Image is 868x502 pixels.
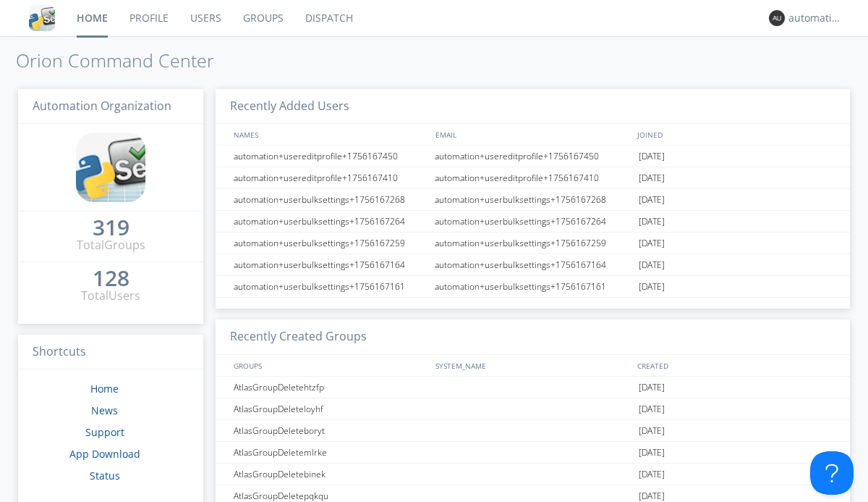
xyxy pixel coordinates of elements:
div: Total Groups [77,237,145,254]
div: automation+userbulksettings+1756167268 [230,189,430,210]
div: SYSTEM_NAME [432,355,634,376]
span: [DATE] [639,464,665,485]
div: 128 [93,271,129,285]
a: Support [85,425,124,439]
span: Automation Organization [33,98,171,114]
div: automation+userbulksettings+1756167164 [431,254,635,275]
div: 319 [93,220,129,235]
a: automation+userbulksettings+1756167264automation+userbulksettings+1756167264[DATE] [216,211,850,233]
iframe: Toggle Customer Support [810,451,854,495]
div: NAMES [230,124,428,145]
a: automation+usereditprofile+1756167450automation+usereditprofile+1756167450[DATE] [216,146,850,167]
a: AtlasGroupDeletemlrke[DATE] [216,442,850,464]
div: AtlasGroupDeletebinek [230,464,430,485]
div: automation+userbulksettings+1756167161 [431,276,635,297]
span: [DATE] [639,233,665,254]
img: 373638.png [769,10,785,26]
a: AtlasGroupDeleteloyhf[DATE] [216,398,850,420]
img: cddb5a64eb264b2086981ab96f4c1ba7 [29,5,55,31]
a: AtlasGroupDeletehtzfp[DATE] [216,377,850,398]
a: App Download [69,447,140,461]
span: [DATE] [639,276,665,298]
div: automation+userbulksettings+1756167259 [431,233,635,254]
a: News [91,403,118,417]
div: automation+userbulksettings+1756167259 [230,233,430,254]
a: automation+userbulksettings+1756167259automation+userbulksettings+1756167259[DATE] [216,233,850,254]
h3: Recently Added Users [216,89,850,125]
div: AtlasGroupDeletemlrke [230,442,430,463]
span: [DATE] [639,146,665,167]
div: automation+usereditprofile+1756167450 [431,146,635,167]
div: automation+userbulksettings+1756167264 [230,211,430,232]
div: automation+userbulksettings+1756167161 [230,276,430,297]
span: [DATE] [639,377,665,398]
div: automation+usereditprofile+1756167450 [230,146,430,167]
a: automation+userbulksettings+1756167164automation+userbulksettings+1756167164[DATE] [216,254,850,276]
div: CREATED [634,355,836,376]
div: automation+userbulksettings+1756167164 [230,254,430,275]
span: [DATE] [639,211,665,233]
a: AtlasGroupDeletebinek[DATE] [216,464,850,485]
h3: Shortcuts [18,335,203,370]
div: GROUPS [230,355,428,376]
h3: Recently Created Groups [216,319,850,355]
a: Status [90,469,120,482]
span: [DATE] [639,254,665,276]
div: automation+usereditprofile+1756167410 [431,167,635,188]
a: Home [90,382,119,396]
span: [DATE] [639,189,665,211]
div: automation+atlas0014 [788,11,843,25]
div: AtlasGroupDeleteloyhf [230,398,430,419]
span: [DATE] [639,398,665,420]
a: 319 [93,220,129,237]
a: 128 [93,271,129,288]
span: [DATE] [639,167,665,189]
a: automation+userbulksettings+1756167161automation+userbulksettings+1756167161[DATE] [216,276,850,298]
div: Total Users [81,288,140,304]
img: cddb5a64eb264b2086981ab96f4c1ba7 [76,133,145,202]
div: automation+usereditprofile+1756167410 [230,167,430,188]
div: automation+userbulksettings+1756167264 [431,211,635,232]
div: EMAIL [432,124,634,145]
a: AtlasGroupDeleteboryt[DATE] [216,420,850,442]
div: AtlasGroupDeleteboryt [230,420,430,441]
div: automation+userbulksettings+1756167268 [431,189,635,210]
a: automation+userbulksettings+1756167268automation+userbulksettings+1756167268[DATE] [216,189,850,211]
a: automation+usereditprofile+1756167410automation+usereditprofile+1756167410[DATE] [216,167,850,189]
span: [DATE] [639,420,665,442]
span: [DATE] [639,442,665,464]
div: JOINED [634,124,836,145]
div: AtlasGroupDeletehtzfp [230,377,430,398]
